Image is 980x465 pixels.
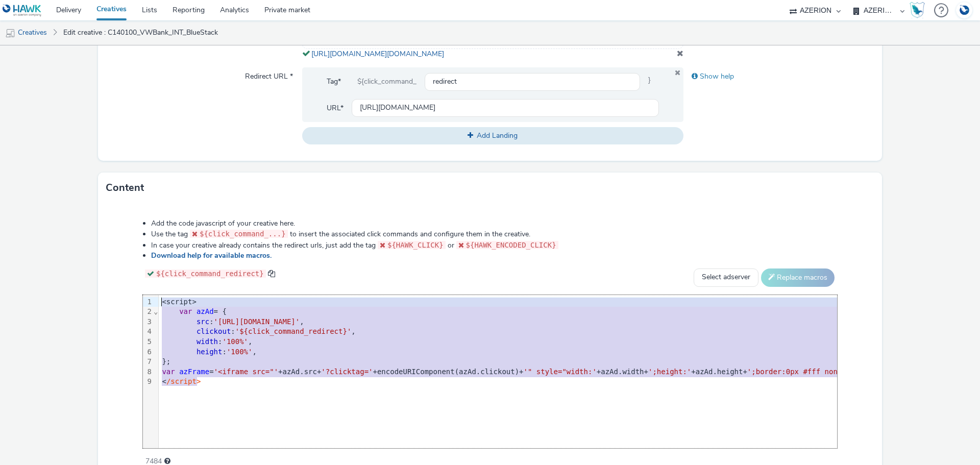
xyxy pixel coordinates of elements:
[349,72,425,91] div: ${click_command_
[466,241,556,249] span: ${HAWK_ENCODED_CLICK}
[151,240,837,251] li: In case your creative already contains the redirect urls, just add the tag or
[166,377,201,385] span: /script>
[200,230,286,238] span: ${click_command_...}
[387,241,444,249] span: ${HAWK_CLICK}
[648,368,691,376] span: ';height:'
[311,49,448,59] a: [URL][DOMAIN_NAME][DOMAIN_NAME]
[143,377,153,387] div: 9
[227,348,253,356] span: '100%'
[222,337,248,346] span: '100%'
[151,251,276,260] a: Download help for available macros.
[477,131,518,140] span: Add Landing
[197,348,223,356] span: height
[58,20,223,45] a: Edit creative : C140100_VWBank_INT_BlueStack
[162,368,175,376] span: var
[153,307,158,315] span: Fold line
[5,28,15,38] img: mobile
[214,368,278,376] span: '<iframe src="'
[179,368,209,376] span: azFrame
[235,327,352,335] span: '${click_command_redirect}'
[957,2,972,19] img: Account DE
[524,368,597,376] span: '" style="width:'
[156,270,264,278] span: ${click_command_redirect}
[321,368,373,376] span: '?clicktag='
[143,307,153,317] div: 2
[302,127,683,144] button: Add Landing
[214,317,300,326] span: '[URL][DOMAIN_NAME]'
[179,307,192,315] span: var
[143,367,153,377] div: 8
[197,337,218,346] span: width
[352,99,659,117] input: url...
[143,317,153,327] div: 3
[3,4,42,17] img: undefined Logo
[151,218,837,229] li: Add the code javascript of your creative here.
[143,347,153,357] div: 6
[106,180,144,195] h3: Content
[143,327,153,337] div: 4
[910,2,925,18] img: Hawk Academy
[241,67,297,82] label: Redirect URL *
[151,229,837,239] li: Use the tag to insert the associated click commands and configure them in the creative.
[683,67,874,86] div: Show help
[910,2,929,18] a: Hawk Academy
[640,72,659,91] span: }
[197,307,214,315] span: azAd
[268,270,275,277] span: copy to clipboard
[761,268,835,287] button: Replace macros
[143,357,153,367] div: 7
[197,327,231,335] span: clickout
[143,297,153,307] div: 1
[197,317,209,326] span: src
[143,337,153,347] div: 5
